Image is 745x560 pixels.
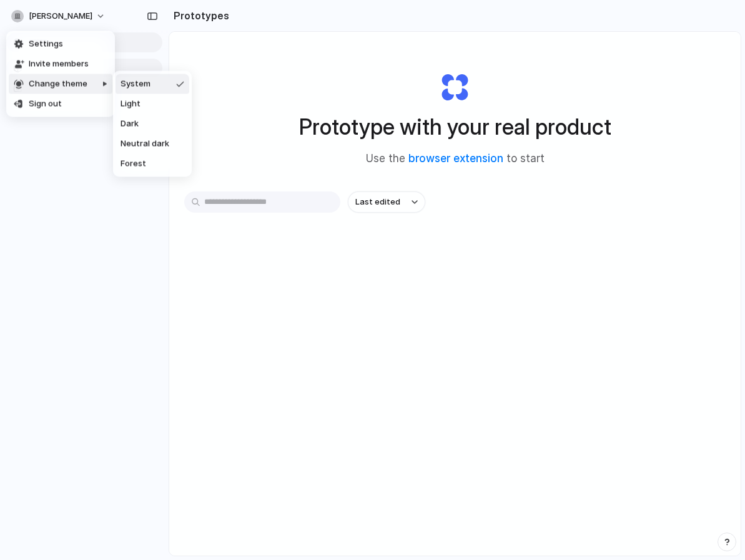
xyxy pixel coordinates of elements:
[29,98,62,110] span: Sign out
[121,98,141,110] span: Light
[121,158,146,170] span: Forest
[29,38,63,51] span: Settings
[121,138,169,150] span: Neutral dark
[29,78,87,90] span: Change theme
[121,78,150,90] span: System
[121,118,139,130] span: Dark
[29,58,89,70] span: Invite members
